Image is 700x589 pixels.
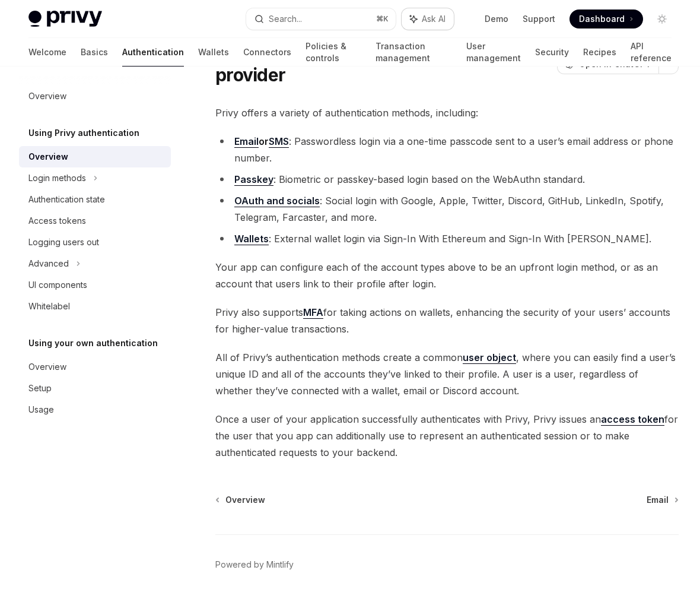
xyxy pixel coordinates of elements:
button: Search...⌘K [246,8,396,30]
a: Support [523,13,555,25]
div: Overview [28,360,66,374]
a: Authentication state [19,189,171,210]
a: MFA [303,306,323,319]
a: Connectors [243,38,291,66]
button: Ask AI [402,8,454,30]
a: Transaction management [376,38,452,66]
a: Dashboard [569,9,643,28]
div: Logging users out [28,235,99,249]
div: Advanced [28,256,69,271]
span: Privy offers a variety of authentication methods, including: [215,104,679,121]
span: Privy also supports for taking actions on wallets, enhancing the security of your users’ accounts... [215,304,679,337]
img: light logo [28,11,102,27]
a: Overview [217,494,265,506]
a: OAuth and socials [234,195,320,207]
span: Email [647,494,669,506]
div: Overview [28,150,68,164]
a: access token [601,413,664,426]
div: Authentication state [28,192,105,207]
a: Authentication [122,38,184,66]
a: Demo [485,13,508,25]
strong: or [234,135,289,148]
div: Setup [28,381,52,395]
h5: Using your own authentication [28,336,158,350]
div: Usage [28,403,54,417]
div: UI components [28,278,87,292]
div: Access tokens [28,214,86,228]
h5: Using Privy authentication [28,126,139,140]
div: Search... [269,12,302,26]
div: Overview [28,89,66,103]
a: Access tokens [19,210,171,232]
a: Security [535,38,569,66]
a: UI components [19,274,171,296]
a: Logging users out [19,232,171,253]
span: Your app can configure each of the account types above to be an upfront login method, or as an ac... [215,259,679,292]
a: User management [466,38,521,66]
a: Basics [81,38,108,66]
span: Ask AI [422,13,446,25]
span: Once a user of your application successfully authenticates with Privy, Privy issues an for the us... [215,411,679,461]
a: SMS [269,135,289,148]
a: API reference [631,38,672,66]
a: Overview [19,85,171,107]
span: Overview [225,494,265,506]
a: Powered by Mintlify [215,559,294,571]
a: Setup [19,378,171,399]
div: Whitelabel [28,299,70,313]
a: Email [234,135,259,148]
a: Policies & controls [306,38,361,66]
a: Recipes [583,38,616,66]
span: ⌘ K [376,14,389,24]
span: All of Privy’s authentication methods create a common , where you can easily find a user’s unique... [215,349,679,399]
button: Toggle dark mode [653,9,672,28]
div: Login methods [28,171,86,185]
a: Overview [19,356,171,378]
a: Email [647,494,677,506]
a: Whitelabel [19,296,171,317]
li: : External wallet login via Sign-In With Ethereum and Sign-In With [PERSON_NAME]. [215,230,679,247]
a: Passkey [234,173,273,186]
a: Wallets [198,38,229,66]
span: Dashboard [579,13,625,25]
li: : Social login with Google, Apple, Twitter, Discord, GitHub, LinkedIn, Spotify, Telegram, Farcast... [215,192,679,226]
a: Usage [19,399,171,420]
li: : Passwordless login via a one-time passcode sent to a user’s email address or phone number. [215,133,679,166]
a: Wallets [234,233,269,245]
a: Welcome [28,38,66,66]
a: Overview [19,146,171,167]
li: : Biometric or passkey-based login based on the WebAuthn standard. [215,171,679,188]
a: user object [463,351,516,364]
